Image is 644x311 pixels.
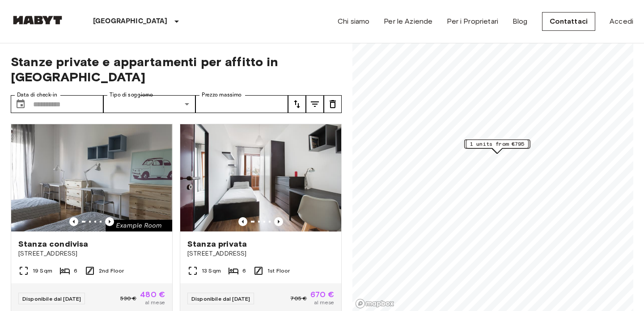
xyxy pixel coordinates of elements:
a: Contattaci [542,12,596,31]
span: Stanza privata [187,239,247,249]
span: 13 Sqm [202,267,221,275]
span: 670 € [310,290,334,298]
button: Choose date [12,95,30,113]
span: 1 units from €795 [470,140,525,148]
button: Previous image [274,217,283,226]
span: [STREET_ADDRESS] [187,249,334,258]
img: Habyt [11,16,64,25]
div: Map marker [466,139,529,153]
span: 2nd Floor [99,267,124,275]
span: 6 [242,267,246,275]
span: 6 [74,267,77,275]
label: Data di check-in [17,91,57,99]
button: Previous image [105,217,114,226]
a: Chi siamo [338,16,369,27]
span: 19 Sqm [33,267,52,275]
button: tune [288,95,306,113]
button: tune [324,95,342,113]
span: Disponibile dal [DATE] [191,295,250,302]
span: [STREET_ADDRESS] [18,249,165,258]
div: Map marker [464,139,530,153]
span: al mese [145,298,165,307]
button: tune [306,95,324,113]
span: 530 € [120,294,136,303]
label: Prezzo massimo [202,91,241,99]
button: Previous image [69,217,78,226]
a: Per le Aziende [384,16,432,27]
a: Per i Proprietari [447,16,498,27]
img: Marketing picture of unit IT-14-029-003-04H [11,124,172,231]
span: 480 € [140,290,165,298]
label: Tipo di soggiorno [110,91,153,99]
a: Mapbox logo [355,298,394,309]
span: Disponibile dal [DATE] [22,295,81,302]
span: al mese [314,298,334,307]
span: Stanza condivisa [18,239,88,249]
span: 1st Floor [267,267,290,275]
a: Blog [513,16,528,27]
button: Previous image [238,217,247,226]
span: Stanze private e appartamenti per affitto in [GEOGRAPHIC_DATA] [11,54,342,84]
p: [GEOGRAPHIC_DATA] [93,16,168,27]
span: 705 € [290,294,307,303]
a: Accedi [610,16,633,27]
img: Marketing picture of unit IT-14-034-001-05H [180,124,341,231]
